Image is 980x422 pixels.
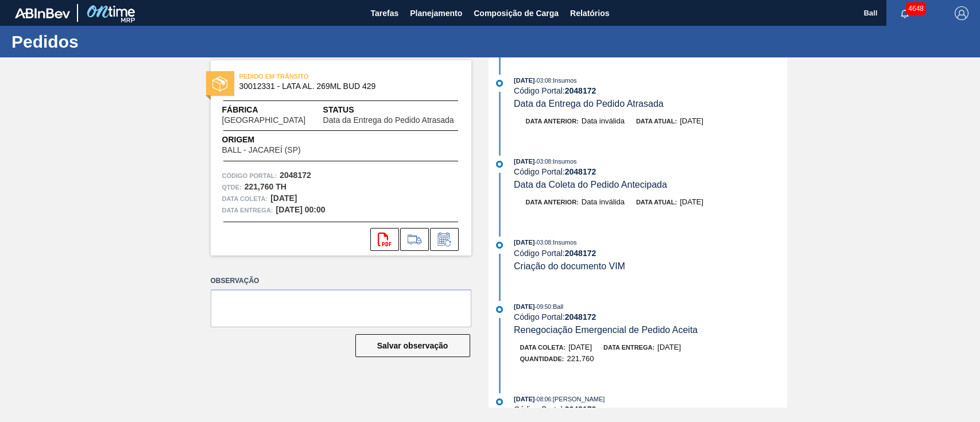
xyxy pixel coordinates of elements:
[222,104,323,116] span: Fábrica
[212,76,227,91] img: status
[496,161,503,168] img: atual
[514,312,787,322] div: Código Portal:
[370,228,399,251] div: Abrir arquivo PDF
[430,228,459,251] div: Informar alteração no pedido
[222,181,242,193] span: Qtde :
[11,35,215,48] h1: Pedidos
[514,325,698,335] span: Renegociação Emergencial de Pedido Aceita
[570,6,609,20] span: Relatórios
[636,118,677,125] span: Data atual:
[280,171,311,180] strong: 2048172
[603,344,654,351] span: Data entrega:
[276,205,326,214] strong: [DATE] 00:00
[514,261,625,271] span: Criação do documento VIM
[567,354,594,363] span: 221,760
[222,170,277,181] span: Código Portal:
[15,8,70,18] img: TNhmsLtSVTkK8tSr43FrP2fwEKptu5GPRR3wAAAABJRU5ErkJggg==
[514,167,787,176] div: Código Portal:
[526,118,579,125] span: Data anterior:
[239,71,400,82] span: PEDIDO EM TRÂNSITO
[551,158,577,165] span: : Insumos
[410,6,462,20] span: Planejamento
[526,199,579,206] span: Data anterior:
[565,167,596,176] strong: 2048172
[514,86,787,95] div: Código Portal:
[222,204,273,216] span: Data entrega:
[955,6,969,20] img: Logout
[514,303,534,310] span: [DATE]
[535,78,551,84] span: - 03:08
[496,306,503,313] img: atual
[245,182,286,191] strong: 221,760 TH
[514,239,534,246] span: [DATE]
[657,343,681,351] span: [DATE]
[239,82,448,91] span: 30012331 - LATA AL. 269ML BUD 429
[514,158,534,165] span: [DATE]
[551,77,577,84] span: : Insumos
[551,239,577,246] span: : Insumos
[270,193,297,203] strong: [DATE]
[496,398,503,405] img: atual
[565,249,596,258] strong: 2048172
[582,198,625,206] span: Data inválida
[514,180,667,189] span: Data da Coleta do Pedido Antecipada
[474,6,559,20] span: Composição de Carga
[496,80,503,87] img: atual
[906,2,926,15] span: 4648
[680,117,703,125] span: [DATE]
[535,239,551,246] span: - 03:08
[551,396,605,402] span: : [PERSON_NAME]
[323,104,460,116] span: Status
[636,199,677,206] span: Data atual:
[400,228,429,251] div: Ir para Composição de Carga
[582,117,625,125] span: Data inválida
[355,334,470,357] button: Salvar observação
[514,77,534,84] span: [DATE]
[222,116,306,125] span: [GEOGRAPHIC_DATA]
[520,355,564,362] span: Quantidade :
[565,312,596,322] strong: 2048172
[514,405,787,414] div: Código Portal:
[211,273,471,289] label: Observação
[222,146,301,154] span: BALL - JACAREÍ (SP)
[514,396,534,402] span: [DATE]
[565,405,596,414] strong: 2048172
[496,242,503,249] img: atual
[886,5,923,21] button: Notificações
[535,304,551,310] span: - 09:50
[680,198,703,206] span: [DATE]
[370,6,398,20] span: Tarefas
[222,134,334,146] span: Origem
[565,86,596,95] strong: 2048172
[535,396,551,402] span: - 08:06
[514,99,664,109] span: Data da Entrega do Pedido Atrasada
[568,343,592,351] span: [DATE]
[551,303,563,310] span: : Ball
[222,193,268,204] span: Data coleta:
[520,344,566,351] span: Data coleta:
[323,116,454,125] span: Data da Entrega do Pedido Atrasada
[535,158,551,165] span: - 03:08
[514,249,787,258] div: Código Portal:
